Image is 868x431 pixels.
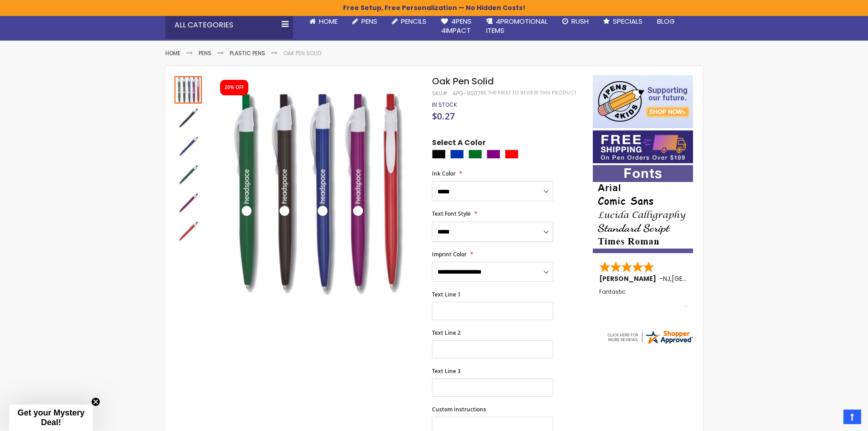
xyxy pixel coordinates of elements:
[505,150,519,159] div: Red
[593,165,693,253] img: font-personalization-examples
[432,138,486,150] span: Select A Color
[613,16,642,26] span: Specials
[345,11,385,31] a: Pens
[596,11,650,31] a: Specials
[319,16,338,26] span: Home
[175,189,202,217] img: Oak Pen Solid
[385,11,434,31] a: Pencils
[441,16,472,35] span: 4Pens 4impact
[555,11,596,31] a: Rush
[283,50,321,57] li: Oak Pen Solid
[481,89,576,96] a: Be the first to review this product
[165,11,293,39] div: All Categories
[432,291,461,298] span: Text Line 1
[486,16,548,35] span: 4PROMOTIONAL ITEMS
[606,329,693,345] img: 4pens.com widget logo
[401,16,426,26] span: Pencils
[571,16,589,26] span: Rush
[225,84,244,91] div: 20% OFF
[175,104,203,132] div: Oak Pen Solid
[165,49,180,57] a: Home
[9,405,93,431] div: Get your Mystery Deal!Close teaser
[432,405,486,413] span: Custom Instructions
[593,130,693,163] img: Free shipping on orders over $199
[432,210,471,218] span: Text Font Style
[432,150,446,159] div: Black
[175,133,202,160] img: Oak Pen Solid
[175,188,203,217] div: Oak Pen Solid
[175,132,203,160] div: Oak Pen Solid
[175,75,203,104] div: Oak Pen Solid
[432,170,456,177] span: Ink Color
[487,150,500,159] div: Purple
[659,274,739,283] span: - ,
[432,89,449,97] strong: SKU
[450,150,464,159] div: Blue
[91,397,100,406] button: Close teaser
[212,88,420,297] img: Oak Pen Solid
[175,161,202,188] img: Oak Pen Solid
[432,110,455,122] span: $0.27
[468,150,482,159] div: Green
[479,11,555,41] a: 4PROMOTIONALITEMS
[361,16,377,26] span: Pens
[606,339,693,347] a: 4pens.com certificate URL
[432,75,494,88] span: Oak Pen Solid
[175,104,202,132] img: Oak Pen Solid
[175,160,203,188] div: Oak Pen Solid
[432,250,467,258] span: Imprint Color
[175,218,202,245] img: Oak Pen Solid
[302,11,345,31] a: Home
[657,16,675,26] span: Blog
[17,408,84,427] span: Get your Mystery Deal!
[432,101,457,109] div: Availability
[672,274,739,283] span: [GEOGRAPHIC_DATA]
[230,49,265,57] a: Plastic Pens
[599,289,688,308] div: Fantastic
[843,410,861,424] a: Top
[650,11,682,31] a: Blog
[452,90,481,97] div: 4PG-9007
[663,274,670,283] span: NJ
[432,367,461,375] span: Text Line 3
[432,101,457,109] span: In stock
[199,49,211,57] a: Pens
[593,75,693,128] img: 4pens 4 kids
[599,274,659,283] span: [PERSON_NAME]
[432,329,461,337] span: Text Line 2
[434,11,479,41] a: 4Pens4impact
[175,217,202,245] div: Oak Pen Solid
